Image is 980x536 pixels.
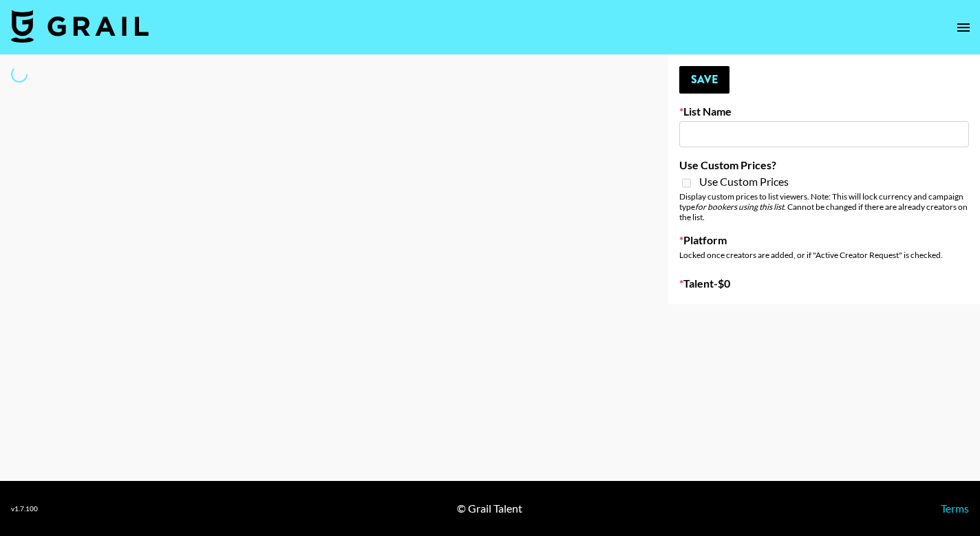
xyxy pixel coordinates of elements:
label: Use Custom Prices? [679,158,969,172]
label: List Name [679,105,969,118]
a: Terms [941,502,969,515]
img: Grail Talent [11,10,149,43]
label: Platform [679,233,969,247]
button: open drawer [950,14,977,41]
div: © Grail Talent [457,502,522,515]
div: Locked once creators are added, or if "Active Creator Request" is checked. [679,250,969,260]
span: Use Custom Prices [699,175,789,189]
div: v 1.7.100 [11,504,38,513]
div: Display custom prices to list viewers. Note: This will lock currency and campaign type . Cannot b... [679,191,969,222]
label: Talent - $ 0 [679,277,969,290]
button: Save [679,66,729,94]
em: for bookers using this list [695,202,784,212]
